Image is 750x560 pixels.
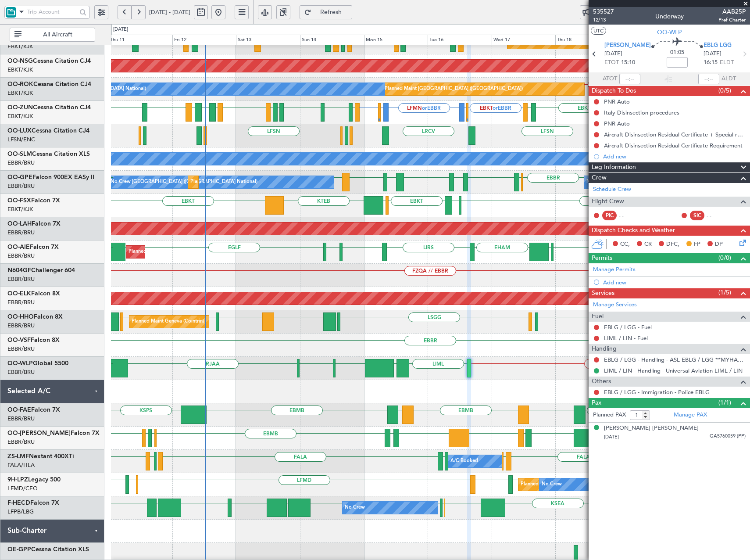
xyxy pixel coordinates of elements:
[7,508,34,516] a: LFPB/LBG
[7,322,35,330] a: EBBR/BRU
[718,16,746,24] span: Pref Charter
[7,500,30,506] span: F-HECD
[603,279,746,286] div: Add new
[132,315,204,328] div: Planned Maint Geneva (Cointrin)
[7,252,35,260] a: EBBR/BRU
[7,112,33,120] a: EBKT/KJK
[313,9,349,15] span: Refresh
[7,221,61,227] a: OO-LAHFalcon 7X
[7,58,33,64] span: OO-NSG
[7,182,35,190] a: EBBR/BRU
[604,50,622,58] span: [DATE]
[603,75,617,83] span: ATOT
[7,81,33,87] span: OO-ROK
[23,32,92,38] span: All Aircraft
[542,478,562,491] div: No Crew
[621,58,635,67] span: 15:10
[149,8,190,16] span: [DATE] - [DATE]
[7,360,68,366] a: OO-WLPGlobal 5500
[604,142,743,149] div: Aircraft Disinsection Residual Certificate Requirement
[604,58,619,67] span: ETOT
[620,240,630,249] span: CC,
[592,288,614,298] span: Services
[592,398,601,408] span: Pax
[704,58,718,67] span: 16:15
[7,337,31,343] span: OO-VSF
[7,104,33,111] span: OO-ZUN
[7,81,91,87] a: OO-ROKCessna Citation CJ4
[619,212,639,219] div: - -
[604,424,699,433] div: [PERSON_NAME] [PERSON_NAME]
[707,212,726,219] div: - -
[7,345,35,353] a: EBBR/BRU
[7,197,31,204] span: OO-FSX
[593,7,614,16] span: 535527
[710,433,746,440] span: GA5760059 (PP)
[7,267,31,273] span: N604GF
[521,478,645,491] div: Planned [GEOGRAPHIC_DATA] ([GEOGRAPHIC_DATA])
[7,360,33,366] span: OO-WLP
[172,35,236,45] div: Fri 12
[603,153,746,160] div: Add new
[492,35,556,45] div: Wed 17
[385,83,523,96] div: Planned Maint [GEOGRAPHIC_DATA] ([GEOGRAPHIC_DATA])
[7,89,33,97] a: EBKT/KJK
[300,5,352,19] button: Refresh
[604,334,648,342] a: LIML / LIN - Fuel
[7,151,32,157] span: OO-SLM
[7,337,60,343] a: OO-VSFFalcon 8X
[7,407,60,413] a: OO-FAEFalcon 7X
[7,159,35,167] a: EBBR/BRU
[592,377,611,387] span: Others
[7,453,74,459] a: ZS-LMFNextant 400XTi
[604,120,630,127] div: PNR Auto
[602,211,617,220] div: PIC
[593,266,636,274] a: Manage Permits
[7,66,33,74] a: EBKT/KJK
[592,173,607,183] span: Crew
[592,162,636,172] span: Leg Information
[7,174,32,180] span: OO-GPE
[592,226,675,236] span: Dispatch Checks and Weather
[7,136,35,144] a: LFSN/ENC
[428,35,492,45] div: Tue 16
[345,501,365,514] div: No Crew
[7,407,31,413] span: OO-FAE
[7,174,94,180] a: OO-GPEFalcon 900EX EASy II
[300,35,364,45] div: Sun 14
[721,75,736,83] span: ALDT
[7,43,33,50] a: EBKT/KJK
[690,211,704,220] div: SIC
[7,128,32,134] span: OO-LUX
[604,367,743,374] a: LIML / LIN - Handling - Universal Aviation LIML / LIN
[604,109,679,116] div: Italy Disinsection procedures
[718,288,731,297] span: (1/5)
[644,240,652,249] span: CR
[604,388,710,396] a: EBLG / LGG - Immigration - Police EBLG
[111,176,257,189] div: No Crew [GEOGRAPHIC_DATA] ([GEOGRAPHIC_DATA] National)
[718,7,746,16] span: AAB25P
[591,27,606,35] button: UTC
[670,48,684,57] span: 01:05
[7,128,89,134] a: OO-LUXCessna Citation CJ4
[7,461,35,469] a: FALA/HLA
[7,244,59,250] a: OO-AIEFalcon 7X
[7,546,89,553] a: OE-GPPCessna Citation XLS
[7,477,61,483] a: 9H-LPZLegacy 500
[7,415,35,423] a: EBBR/BRU
[592,253,612,263] span: Permits
[592,344,617,354] span: Handling
[715,240,723,249] span: DP
[27,5,77,18] input: Trip Account
[7,430,71,436] span: OO-[PERSON_NAME]
[7,221,32,227] span: OO-LAH
[7,229,35,237] a: EBBR/BRU
[657,28,682,37] span: OO-WLP
[666,240,679,249] span: DFC,
[704,50,721,58] span: [DATE]
[604,434,619,440] span: [DATE]
[450,455,478,468] div: A/C Booked
[7,438,35,446] a: EBBR/BRU
[7,205,33,213] a: EBKT/KJK
[7,197,60,204] a: OO-FSXFalcon 7X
